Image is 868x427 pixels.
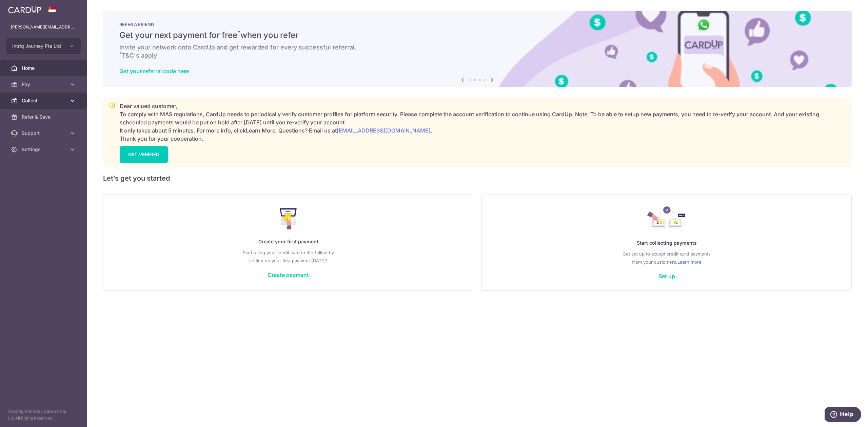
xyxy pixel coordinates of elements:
[119,68,189,75] a: Get your referral code here
[12,43,62,49] span: Intriq Journey Pte Ltd
[22,97,66,104] span: Collect
[103,173,852,184] h5: Let’s get you started
[22,146,66,153] span: Settings
[119,30,835,41] h5: Get your next payment for free when you refer
[8,5,41,14] img: CardUp
[677,258,702,266] a: Learn more
[22,130,66,137] span: Support
[119,22,835,27] p: REFER A FRIEND
[22,114,66,120] span: Refer & Save
[22,65,66,72] span: Home
[280,208,297,229] img: Make Payment
[117,238,459,246] p: Create your first payment
[658,273,675,280] a: Set up
[120,102,846,143] p: Dear valued customer, To comply with MAS regulations, CardUp needs to periodically verify custome...
[647,206,686,231] img: Collect Payment
[22,81,66,88] span: Pay
[120,146,168,163] a: GET VERIFIED
[119,43,835,60] h6: Invite your network onto CardUp and get rewarded for every successful referral. T&C's apply
[117,248,459,265] p: Start using your credit card to the fullest by setting up your first payment [DATE]!
[103,11,852,87] img: RAF banner
[246,127,275,134] a: Learn More
[268,271,309,278] a: Create payment
[11,24,76,30] p: [PERSON_NAME][EMAIL_ADDRESS][DOMAIN_NAME]
[6,38,81,54] button: Intriq Journey Pte Ltd
[495,239,838,247] p: Start collecting payments
[825,407,861,424] iframe: Opens a widget where you can find more information
[495,250,838,266] p: Get set up to accept credit card payments from your customers.
[337,127,431,134] a: [EMAIL_ADDRESS][DOMAIN_NAME]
